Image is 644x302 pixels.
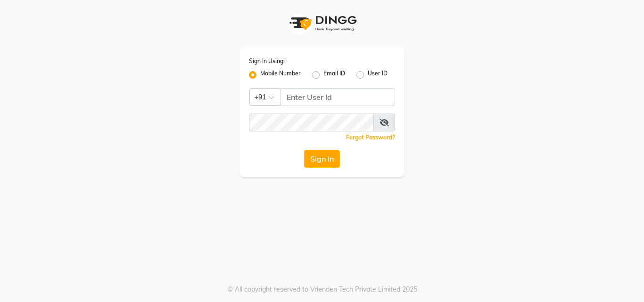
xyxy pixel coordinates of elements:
input: Username [281,88,395,106]
label: Mobile Number [260,69,301,81]
a: Forgot Password? [346,134,395,141]
button: Sign In [304,150,340,168]
img: logo1.svg [284,9,360,37]
label: User ID [368,69,388,81]
label: Email ID [323,69,345,81]
label: Sign In Using: [249,57,285,65]
input: Username [249,114,374,131]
